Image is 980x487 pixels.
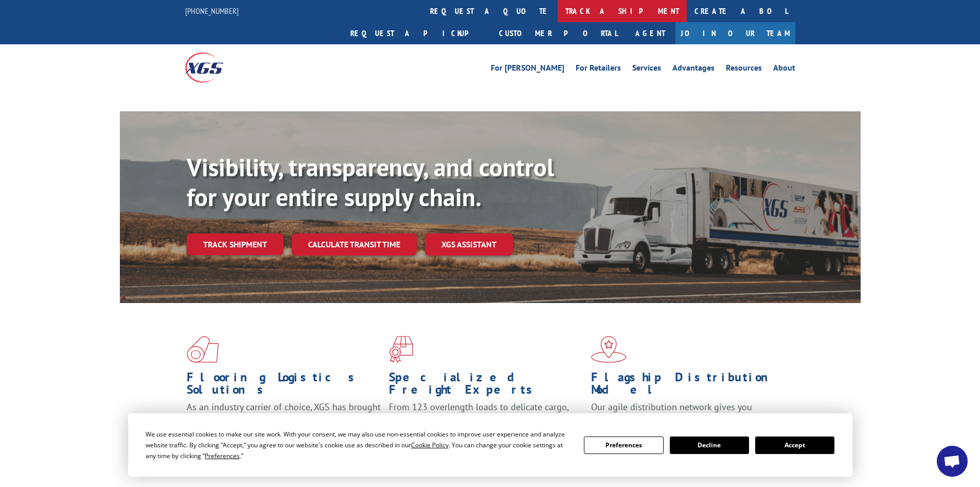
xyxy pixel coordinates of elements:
[491,64,564,75] a: For [PERSON_NAME]
[773,64,795,75] a: About
[576,64,621,75] a: For Retailers
[584,436,663,454] button: Preferences
[591,401,780,425] span: Our agile distribution network gives you nationwide inventory management on demand.
[185,6,239,16] a: [PHONE_NUMBER]
[187,336,219,363] img: xgs-icon-total-supply-chain-intelligence-red
[726,64,762,75] a: Resources
[411,441,449,449] span: Cookie Policy
[146,429,572,461] div: We use essential cookies to make our site work. With your consent, we may also use non-essential ...
[389,401,583,447] p: From 123 overlength loads to delicate cargo, our experienced staff knows the best way to move you...
[625,22,675,44] a: Agent
[187,151,554,213] b: Visibility, transparency, and control for your entire supply chain.
[591,371,786,401] h1: Flagship Distribution Model
[128,413,852,477] div: Cookie Consent Prompt
[425,233,513,256] a: XGS ASSISTANT
[187,401,381,438] span: As an industry carrier of choice, XGS has brought innovation and dedication to flooring logistics...
[755,436,834,454] button: Accept
[937,446,968,477] a: Open chat
[591,336,627,363] img: xgs-icon-flagship-distribution-model-red
[205,451,240,460] span: Preferences
[187,371,381,401] h1: Flooring Logistics Solutions
[343,22,491,44] a: Request a pickup
[491,22,625,44] a: Customer Portal
[670,436,749,454] button: Decline
[389,336,413,363] img: xgs-icon-focused-on-flooring-red
[675,22,795,44] a: Join Our Team
[672,64,715,75] a: Advantages
[292,233,417,256] a: Calculate transit time
[632,64,661,75] a: Services
[187,233,283,255] a: Track shipment
[389,371,583,401] h1: Specialized Freight Experts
